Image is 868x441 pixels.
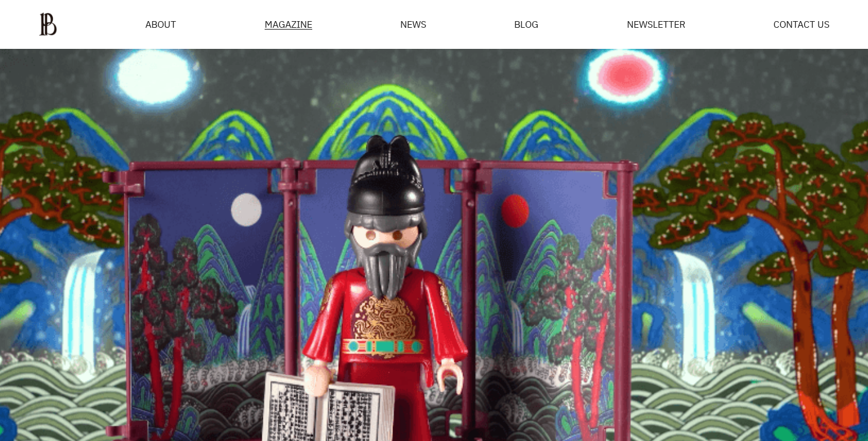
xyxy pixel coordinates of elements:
a: CONTACT US [773,19,829,29]
a: NEWSLETTER [627,19,685,29]
a: NEWS [400,19,426,29]
a: ABOUT [145,19,176,29]
div: MAGAZINE [265,19,312,30]
a: BLOG [514,19,538,29]
img: ba379d5522eb3.png [39,12,57,36]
